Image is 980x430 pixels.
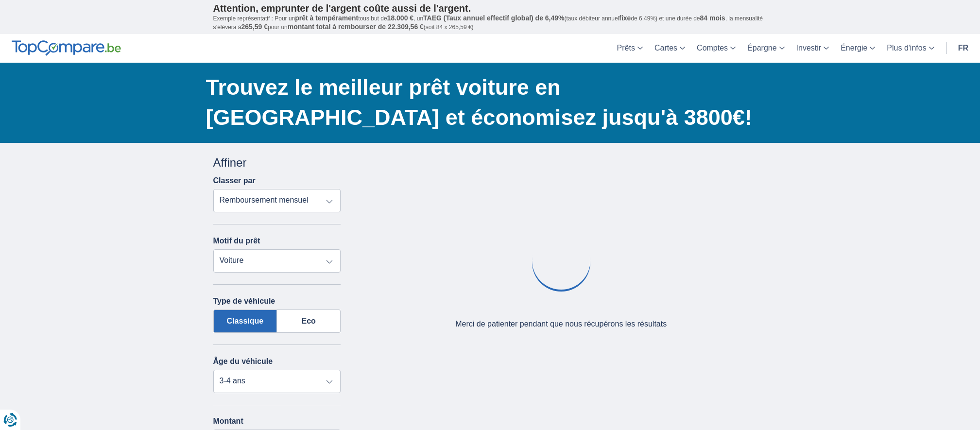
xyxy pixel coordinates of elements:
a: Prêts [611,34,649,63]
a: Énergie [835,34,881,63]
label: Classer par [213,176,256,185]
div: Affiner [213,155,341,171]
span: prêt à tempérament [295,14,358,22]
p: Exemple représentatif : Pour un tous but de , un (taux débiteur annuel de 6,49%) et une durée de ... [213,14,767,32]
label: Âge du véhicule [213,357,273,366]
label: Classique [213,310,277,333]
a: Comptes [691,34,741,63]
label: Motif du prêt [213,237,260,245]
a: fr [952,34,974,63]
span: 18.000 € [387,14,414,22]
label: Type de véhicule [213,297,275,306]
img: TopCompare [12,40,121,56]
label: Montant [213,417,341,426]
span: montant total à rembourser de 22.309,56 € [288,23,424,31]
h1: Trouvez le meilleur prêt voiture en [GEOGRAPHIC_DATA] et économisez jusqu'à 3800€! [206,72,767,133]
a: Investir [791,34,835,63]
a: Épargne [741,34,791,63]
span: 84 mois [700,14,725,22]
span: fixe [619,14,631,22]
label: Eco [277,310,341,333]
a: Cartes [649,34,691,63]
span: TAEG (Taux annuel effectif global) de 6,49% [423,14,564,22]
a: Plus d'infos [881,34,940,63]
p: Attention, emprunter de l'argent coûte aussi de l'argent. [213,2,767,14]
div: Merci de patienter pendant que nous récupérons les résultats [455,319,667,330]
span: 265,59 € [241,23,268,31]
